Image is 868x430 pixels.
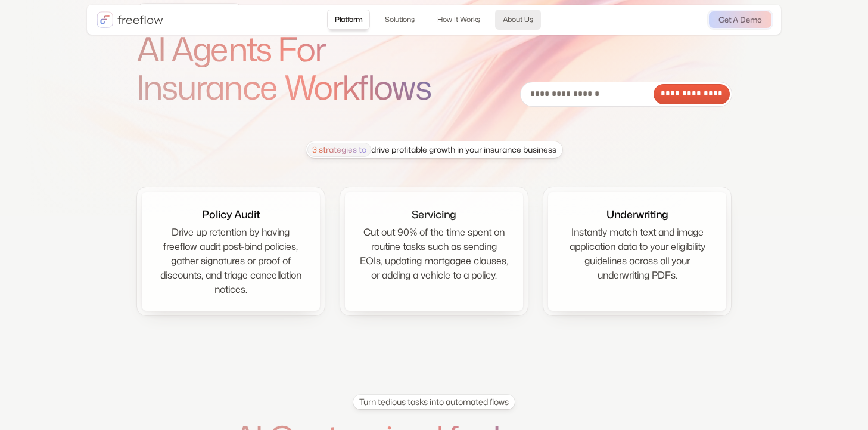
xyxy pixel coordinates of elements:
a: Get A Demo [709,11,771,28]
a: home [97,11,163,28]
a: Solutions [377,10,422,30]
div: Instantly match text and image application data to your eligibility guidelines across all your un... [562,225,712,282]
div: drive profitable growth in your insurance business [307,143,556,157]
div: Underwriting [606,206,668,222]
div: Cut out 90% of the time spent on routine tasks such as sending EOIs, updating mortgagee clauses, ... [359,225,509,282]
div: Turn tedious tasks into automated flows [359,396,509,408]
h1: AI Agents For Insurance Workflows [136,30,464,107]
div: Drive up retention by having freeflow audit post-bind policies, gather signatures or proof of dis... [156,225,306,296]
span: 3 strategies to [307,143,371,157]
div: Policy Audit [202,206,260,222]
a: Platform [327,10,370,30]
a: About Us [495,10,541,30]
div: Servicing [412,206,456,222]
a: How It Works [430,10,488,30]
form: Email Form [520,82,732,107]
